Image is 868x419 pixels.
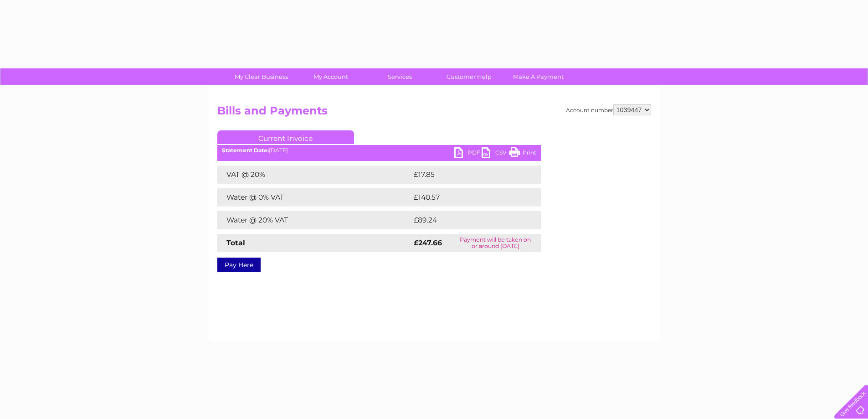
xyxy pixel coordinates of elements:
a: Print [509,147,536,160]
a: Pay Here [217,258,261,272]
td: Payment will be taken on or around [DATE] [450,234,540,252]
div: [DATE] [217,147,541,154]
a: Customer Help [431,68,507,85]
a: CSV [482,147,509,160]
td: £17.85 [411,166,521,184]
div: Account number [566,104,651,115]
a: PDF [454,147,482,160]
a: Services [362,68,437,85]
td: Water @ 0% VAT [217,188,411,207]
td: £89.24 [411,211,523,229]
strong: £247.66 [414,238,442,247]
a: My Clear Business [224,68,299,85]
a: Make A Payment [501,68,576,85]
h2: Bills and Payments [217,104,651,122]
b: Statement Date: [222,147,269,154]
td: Water @ 20% VAT [217,211,411,229]
td: £140.57 [411,188,524,207]
td: VAT @ 20% [217,166,411,184]
a: My Account [293,68,368,85]
strong: Total [226,238,245,247]
a: Current Invoice [217,130,354,144]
